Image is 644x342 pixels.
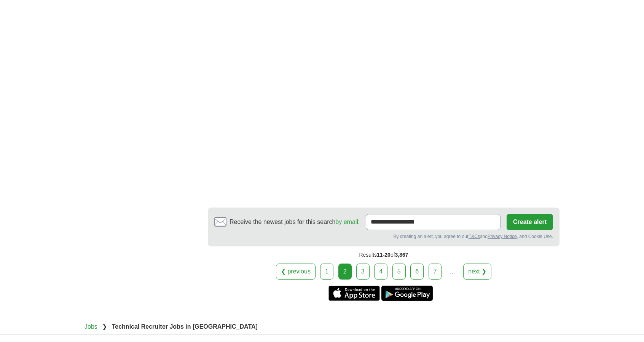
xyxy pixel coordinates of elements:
[338,264,352,280] div: 2
[410,264,424,280] a: 6
[102,323,107,330] span: ❯
[507,214,553,230] button: Create alert
[469,234,480,239] a: T&Cs
[208,246,560,264] div: Results of
[230,217,360,227] span: Receive the newest jobs for this search :
[356,264,370,280] a: 3
[488,234,517,239] a: Privacy Notice
[374,264,387,280] a: 4
[395,252,408,258] span: 3,867
[276,264,316,280] a: ❮ previous
[445,264,460,279] div: ...
[214,233,553,240] div: By creating an alert, you agree to our and , and Cookie Use.
[112,323,258,330] strong: Technical Recruiter Jobs in [GEOGRAPHIC_DATA]
[84,323,97,330] a: Jobs
[381,286,433,301] a: Get the Android app
[429,264,442,280] a: 7
[320,264,333,280] a: 1
[392,264,406,280] a: 5
[335,219,358,225] a: by email
[328,286,380,301] a: Get the iPhone app
[463,264,491,280] a: next ❯
[377,252,391,258] span: 11-20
